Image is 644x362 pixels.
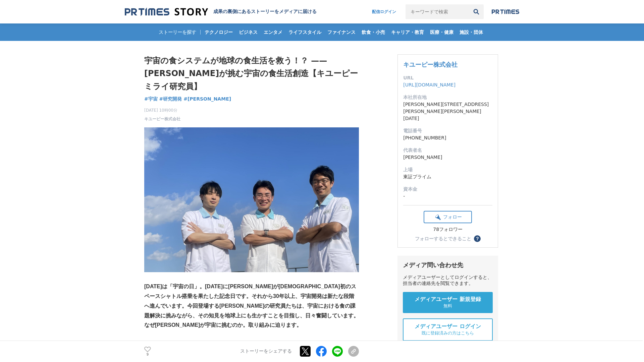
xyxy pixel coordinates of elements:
[286,23,324,41] a: ライフスタイル
[403,154,492,161] dd: [PERSON_NAME]
[325,29,358,35] span: ファイナンス
[427,29,456,35] span: 医療・健康
[406,4,469,19] input: キーワードで検索
[144,96,158,103] a: #宇宙
[159,96,182,102] span: #研究開発
[403,61,458,68] a: キユーピー株式会社
[403,82,455,87] a: [URL][DOMAIN_NAME]
[415,323,481,330] span: メディアユーザー ログイン
[125,7,208,16] img: 成果の裏側にあるストーリーをメディアに届ける
[403,261,493,269] div: メディア問い合わせ先
[144,284,359,328] strong: [DATE]は「宇宙の日」。[DATE]に[PERSON_NAME]が[DEMOGRAPHIC_DATA]初のスペースシャトル搭乗を果たした記念日です。それから30年以上、宇宙開発は新たな段階へ...
[388,29,427,35] span: キャリア・教育
[443,303,452,309] span: 無料
[457,29,486,35] span: 施設・団体
[183,96,231,103] a: #[PERSON_NAME]
[403,94,492,101] dt: 本社所在地
[144,116,180,122] a: キユーピー株式会社
[365,4,403,19] a: 配信ログイン
[325,23,358,41] a: ファイナンス
[403,186,492,193] dt: 資本金
[403,74,492,81] dt: URL
[427,23,456,41] a: 医療・健康
[475,236,480,241] span: ？
[144,127,359,272] img: thumbnail_24e871d0-83d7-11f0-81ba-bfccc2c5b4a3.jpg
[457,23,486,41] a: 施設・団体
[403,166,492,173] dt: 上場
[144,353,151,356] p: 9
[403,193,492,200] dd: -
[403,147,492,154] dt: 代表者名
[359,23,388,41] a: 飲食・小売
[261,29,285,35] span: エンタメ
[144,96,158,102] span: #宇宙
[474,235,481,242] button: ？
[424,211,472,223] button: フォロー
[403,318,493,341] a: メディアユーザー ログイン 既に登録済みの方はこちら
[403,292,493,313] a: メディアユーザー 新規登録 無料
[144,54,359,93] h1: 宇宙の食システムが地球の食生活を救う！？ —— [PERSON_NAME]が挑む宇宙の食生活創造【キユーピー ミライ研究員】
[403,275,493,287] div: メディアユーザーとしてログインすると、担当者の連絡先を閲覧できます。
[202,23,235,41] a: テクノロジー
[469,4,484,19] button: 検索
[236,23,260,41] a: ビジネス
[286,29,324,35] span: ライフスタイル
[403,127,492,134] dt: 電話番号
[415,236,471,241] div: フォローするとできること
[213,9,317,15] h2: 成果の裏側にあるストーリーをメディアに届ける
[159,96,182,103] a: #研究開発
[422,330,474,336] span: 既に登録済みの方はこちら
[261,23,285,41] a: エンタメ
[403,173,492,180] dd: 東証プライム
[388,23,427,41] a: キャリア・教育
[403,134,492,141] dd: [PHONE_NUMBER]
[424,227,472,233] div: 78フォロワー
[125,7,317,16] a: 成果の裏側にあるストーリーをメディアに届ける 成果の裏側にあるストーリーをメディアに届ける
[236,29,260,35] span: ビジネス
[403,101,492,122] dd: [PERSON_NAME][STREET_ADDRESS][PERSON_NAME][PERSON_NAME][DATE]
[202,29,235,35] span: テクノロジー
[359,29,388,35] span: 飲食・小売
[144,107,180,113] span: [DATE] 10時00分
[415,296,481,303] span: メディアユーザー 新規登録
[492,9,519,14] img: prtimes
[240,349,292,355] p: ストーリーをシェアする
[183,96,231,102] span: #[PERSON_NAME]
[144,340,359,350] p: 研究員プロフィール（写真左から）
